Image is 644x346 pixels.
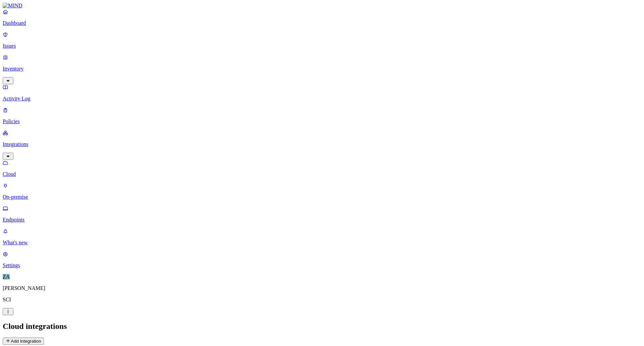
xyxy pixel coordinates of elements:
a: Issues [3,32,641,49]
p: Dashboard [3,20,641,26]
button: Add Integration [3,338,44,345]
a: What's new [3,228,641,246]
p: Cloud [3,171,641,177]
p: [PERSON_NAME] [3,285,641,291]
a: Settings [3,251,641,268]
p: SCI [3,297,641,303]
a: Integrations [3,130,641,159]
p: Inventory [3,66,641,72]
span: ZA [3,274,10,280]
p: Issues [3,43,641,49]
p: Policies [3,118,641,125]
p: What's new [3,240,641,246]
a: Cloud [3,160,641,177]
p: Activity Log [3,96,641,102]
a: Dashboard [3,9,641,26]
img: MIND [3,3,22,9]
a: MIND [3,3,641,9]
a: Inventory [3,54,641,83]
a: Activity Log [3,84,641,102]
p: Integrations [3,141,641,147]
a: Endpoints [3,205,641,223]
a: On-premise [3,183,641,200]
h2: Cloud integrations [3,322,641,331]
p: On-premise [3,194,641,200]
p: Endpoints [3,217,641,223]
a: Policies [3,107,641,125]
p: Settings [3,262,641,268]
